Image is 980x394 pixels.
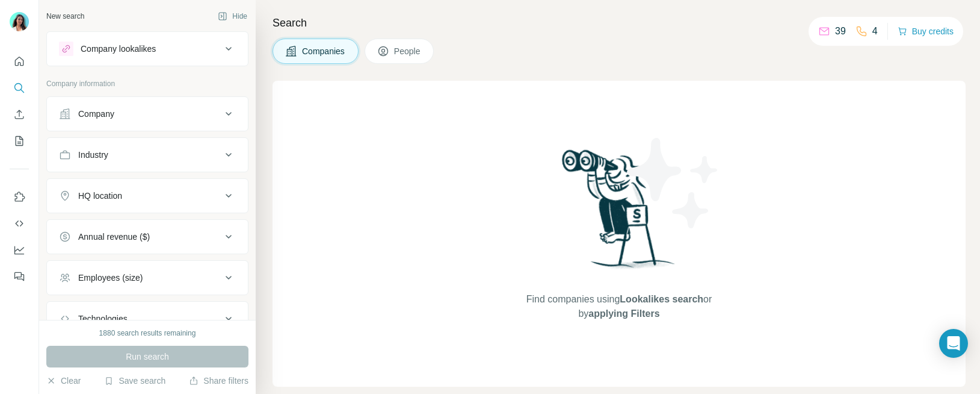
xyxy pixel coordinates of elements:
img: Surfe Illustration - Stars [619,129,727,237]
button: Save search [104,375,165,387]
span: applying Filters [588,308,659,319]
span: Lookalikes search [620,294,703,304]
button: Dashboard [10,239,29,261]
div: Employees (size) [78,272,143,284]
button: Annual revenue ($) [47,222,248,251]
div: 1880 search results remaining [99,328,196,339]
p: Company information [46,78,248,89]
button: Use Surfe API [10,213,29,234]
button: Hide [209,7,256,25]
div: Industry [78,149,108,161]
button: Employees (size) [47,263,248,292]
button: Company [47,99,248,128]
img: Avatar [10,12,29,31]
div: HQ location [78,190,122,202]
img: Surfe Illustration - Woman searching with binoculars [556,146,682,281]
button: Share filters [189,375,248,387]
button: Company lookalikes [47,34,248,63]
button: Enrich CSV [10,104,29,125]
span: Companies [302,45,346,57]
button: Industry [47,140,248,169]
button: Use Surfe on LinkedIn [10,186,29,208]
div: Company [78,108,114,120]
button: Quick start [10,51,29,72]
p: 4 [872,24,878,39]
span: Find companies using or by [523,292,715,321]
div: Open Intercom Messenger [939,329,968,358]
div: Company lookalikes [81,43,156,55]
button: Search [10,77,29,99]
button: Buy credits [898,23,954,40]
button: Feedback [10,266,29,287]
h4: Search [273,14,966,31]
span: People [394,45,422,57]
button: My lists [10,130,29,152]
button: HQ location [47,181,248,210]
button: Technologies [47,304,248,333]
div: New search [46,11,84,22]
p: 39 [835,24,846,39]
div: Technologies [78,313,128,325]
div: Annual revenue ($) [78,231,150,243]
button: Clear [46,375,81,387]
